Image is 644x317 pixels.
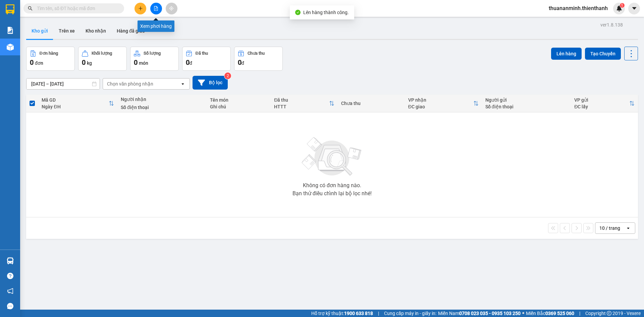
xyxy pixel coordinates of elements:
[7,273,13,279] span: question-circle
[30,58,34,66] span: 0
[7,303,13,309] span: message
[78,47,127,71] button: Khối lượng0kg
[485,97,568,103] div: Người gửi
[341,101,401,106] div: Chưa thu
[438,310,521,317] span: Miền Nam
[311,310,373,317] span: Hỗ trợ kỹ thuật:
[139,60,148,66] span: món
[526,310,574,317] span: Miền Bắc
[196,51,208,56] div: Đã thu
[40,51,58,56] div: Đơn hàng
[384,310,436,317] span: Cung cấp máy in - giấy in:
[620,3,625,8] sup: 1
[111,23,150,39] button: Hàng đã giao
[6,4,14,14] img: logo-vxr
[26,78,100,89] input: Select a date range.
[459,311,521,316] strong: 0708 023 035 - 0935 103 250
[485,104,568,109] div: Số điện thoại
[144,51,161,56] div: Số lượng
[28,6,33,11] span: search
[169,6,174,11] span: aim
[26,47,75,71] button: Đơn hàng0đơn
[405,95,482,112] th: Toggle SortBy
[579,310,580,317] span: |
[299,133,366,180] img: svg+xml;base64,PHN2ZyBjbGFzcz0ibGlzdC1wbHVnX19zdmciIHhtbG5zPSJodHRwOi8vd3d3LnczLm9yZy8yMDAwL3N2Zy...
[80,23,111,39] button: Kho nhận
[190,60,192,66] span: đ
[224,72,231,79] sup: 2
[180,81,185,87] svg: open
[599,225,620,231] div: 10 / trang
[574,97,629,103] div: VP gửi
[7,44,14,51] img: warehouse-icon
[138,6,143,11] span: plus
[303,183,361,188] div: Không có đơn hàng nào.
[585,48,621,60] button: Tạo Chuyến
[121,105,203,110] div: Số điện thoại
[38,95,117,112] th: Toggle SortBy
[37,5,116,12] input: Tìm tên, số ĐT hoặc mã đơn
[7,288,13,294] span: notification
[121,97,203,102] div: Người nhận
[271,95,338,112] th: Toggle SortBy
[82,58,86,66] span: 0
[53,23,80,39] button: Trên xe
[150,3,162,14] button: file-add
[628,3,640,14] button: caret-down
[303,10,349,15] span: Lên hàng thành công.
[35,60,43,66] span: đơn
[408,104,473,109] div: ĐC giao
[274,104,329,109] div: HTTT
[551,48,582,60] button: Lên hàng
[135,3,146,14] button: plus
[408,97,473,103] div: VP nhận
[42,97,109,103] div: Mã GD
[626,225,631,231] svg: open
[378,310,379,317] span: |
[522,312,524,315] span: ⚪️
[607,311,611,316] span: copyright
[107,81,153,87] div: Chọn văn phòng nhận
[87,60,92,66] span: kg
[182,47,231,71] button: Đã thu0đ
[238,58,241,66] span: 0
[210,97,268,103] div: Tên món
[274,97,329,103] div: Đã thu
[26,23,53,39] button: Kho gửi
[42,104,109,109] div: Ngày ĐH
[154,6,158,11] span: file-add
[166,3,177,14] button: aim
[186,58,190,66] span: 0
[130,47,179,71] button: Số lượng0món
[7,27,14,34] img: solution-icon
[292,191,372,196] div: Bạn thử điều chỉnh lại bộ lọc nhé!
[210,104,268,109] div: Ghi chú
[571,95,638,112] th: Toggle SortBy
[574,104,629,109] div: ĐC lấy
[234,47,283,71] button: Chưa thu0đ
[193,76,228,90] button: Bộ lọc
[631,5,637,11] span: caret-down
[92,51,112,56] div: Khối lượng
[545,311,574,316] strong: 0369 525 060
[138,20,174,32] div: Xem phơi hàng
[344,311,373,316] strong: 1900 633 818
[543,4,613,12] span: thuananminh.thienthanh
[241,60,244,66] span: đ
[134,58,138,66] span: 0
[621,3,623,8] span: 1
[616,5,622,11] img: icon-new-feature
[295,10,301,15] span: check-circle
[248,51,265,56] div: Chưa thu
[7,257,14,264] img: warehouse-icon
[600,21,623,29] div: ver 1.8.138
